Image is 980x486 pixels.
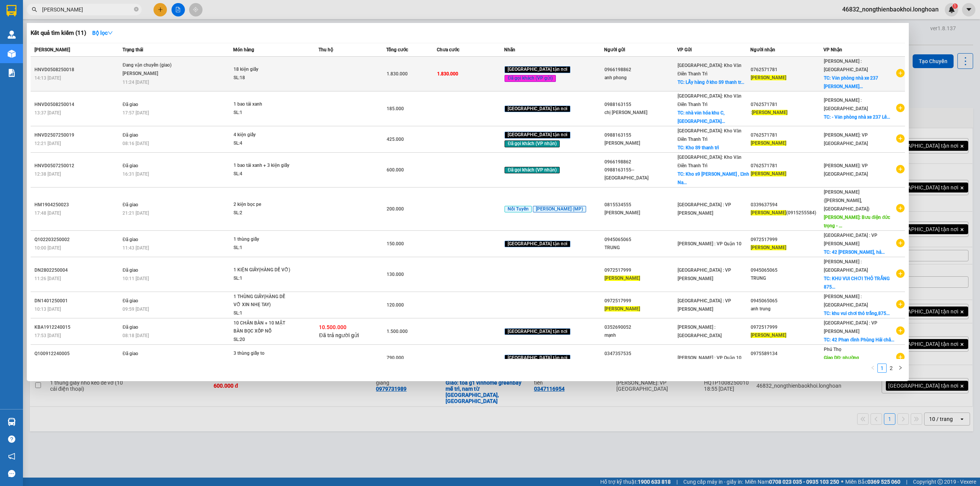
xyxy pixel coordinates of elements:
[505,206,532,213] span: Nối Tuyến
[896,326,905,335] span: plus-circle
[134,7,139,11] span: close-circle
[751,171,786,176] span: [PERSON_NAME]
[34,131,120,139] div: HNVD2507250019
[678,80,744,85] span: TC: LẤy hàng ở kho S9 thanh tr...
[234,358,291,366] div: SL: 3
[122,70,180,78] div: [PERSON_NAME]
[122,307,149,312] span: 09:59 [DATE]
[122,351,138,356] span: Đã giao
[751,236,823,244] div: 0972517999
[604,297,677,305] div: 0972517999
[678,298,731,312] span: [GEOGRAPHIC_DATA] : VP [PERSON_NAME]
[678,202,731,216] span: [GEOGRAPHIC_DATA] : VP [PERSON_NAME]
[234,274,291,283] div: SL: 1
[824,98,868,111] span: [PERSON_NAME] : [GEOGRAPHIC_DATA]
[122,202,138,207] span: Đã giao
[234,131,291,139] div: 4 kiện giấy
[86,27,119,39] button: Bộ lọcdown
[319,332,359,338] span: Đã trả người gửi
[823,47,842,52] span: VP Nhận
[824,250,885,255] span: TC: 42 [PERSON_NAME], hả...
[234,170,291,178] div: SL: 4
[896,300,905,308] span: plus-circle
[824,276,890,290] span: TC: KHU VUI CHƠI THỎ TRẮNG 875...
[234,74,291,82] div: SL: 18
[122,141,149,146] span: 08:16 [DATE]
[505,328,570,335] span: [GEOGRAPHIC_DATA] tận nơi
[8,31,16,39] img: warehouse-icon
[34,245,61,251] span: 10:00 [DATE]
[896,364,905,373] button: right
[134,6,139,13] span: close-circle
[678,325,722,338] span: [PERSON_NAME] : [GEOGRAPHIC_DATA]
[234,319,291,336] div: 10 CHÂN BÀN + 10 MẶT BÀN BỌC XỐP NỔ
[122,325,138,330] span: Đã giao
[677,47,692,52] span: VP Gửi
[34,323,120,331] div: KBA1912240015
[31,29,86,37] h3: Kết quả tìm kiếm ( 11 )
[387,272,404,277] span: 130.000
[604,350,677,358] div: 0347357535
[896,364,905,373] li: Next Page
[678,155,742,168] span: [GEOGRAPHIC_DATA]: Kho Văn Điển Thanh Trì
[751,333,786,338] span: [PERSON_NAME]
[234,244,291,252] div: SL: 1
[34,101,120,109] div: HNVD0508250014
[233,47,254,52] span: Món hàng
[92,30,113,36] strong: Bộ lọc
[604,66,677,74] div: 0966198862
[896,353,905,361] span: plus-circle
[234,336,291,344] div: SL: 20
[604,109,677,117] div: chị [PERSON_NAME]
[234,349,291,358] div: 3 thùng giấy to
[34,201,120,209] div: HM1904250023
[437,47,459,52] span: Chưa cước
[234,201,291,209] div: 2 kiện bọc pe
[387,241,404,246] span: 150.000
[122,298,138,303] span: Đã giao
[437,71,458,77] span: 1.830.000
[896,269,905,278] span: plus-circle
[505,355,570,362] span: [GEOGRAPHIC_DATA] tận nơi
[750,47,775,52] span: Người nhận
[751,66,823,74] div: 0762571781
[122,245,149,251] span: 11:43 [DATE]
[604,201,677,209] div: 0815534555
[751,323,823,331] div: 0972517999
[533,206,586,213] span: [PERSON_NAME] (MP)
[34,276,61,281] span: 11:26 [DATE]
[34,171,61,177] span: 12:38 [DATE]
[896,204,905,212] span: plus-circle
[387,206,404,212] span: 200.000
[604,244,677,252] div: TRUNG
[34,66,120,74] div: HNVD0508250018
[234,266,291,274] div: 1 KIỆN GIẤY(HÀNG DỄ VỠ)
[604,323,677,331] div: 0352690052
[122,237,138,242] span: Đã giao
[887,364,895,372] a: 2
[752,110,787,115] span: [PERSON_NAME]
[8,50,16,58] img: warehouse-icon
[122,276,149,281] span: 10:11 [DATE]
[604,266,677,274] div: 0972517999
[34,307,61,312] span: 10:13 [DATE]
[387,302,404,308] span: 120.000
[8,470,15,477] span: message
[824,355,877,369] span: Giao DĐ: phường [GEOGRAPHIC_DATA] - t...
[122,80,149,85] span: 11:24 [DATE]
[824,163,868,177] span: [PERSON_NAME]: VP [GEOGRAPHIC_DATA]
[34,75,61,81] span: 14:13 [DATE]
[604,166,677,182] div: 0988163155--[GEOGRAPHIC_DATA]
[34,162,120,170] div: HNVD0507250012
[234,100,291,109] div: 1 bao tải xanh
[318,47,333,52] span: Thu hộ
[604,139,677,147] div: [PERSON_NAME]
[122,210,149,216] span: 21:21 [DATE]
[8,453,15,460] span: notification
[824,337,894,342] span: TC: 42 Phan đình Phùng Hải châ...
[604,306,640,311] span: [PERSON_NAME]
[505,75,556,82] span: Đã gọi khách (VP gửi)
[505,132,570,139] span: [GEOGRAPHIC_DATA] tận nơi
[751,210,786,215] span: [PERSON_NAME]
[319,324,346,330] span: 10.500.000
